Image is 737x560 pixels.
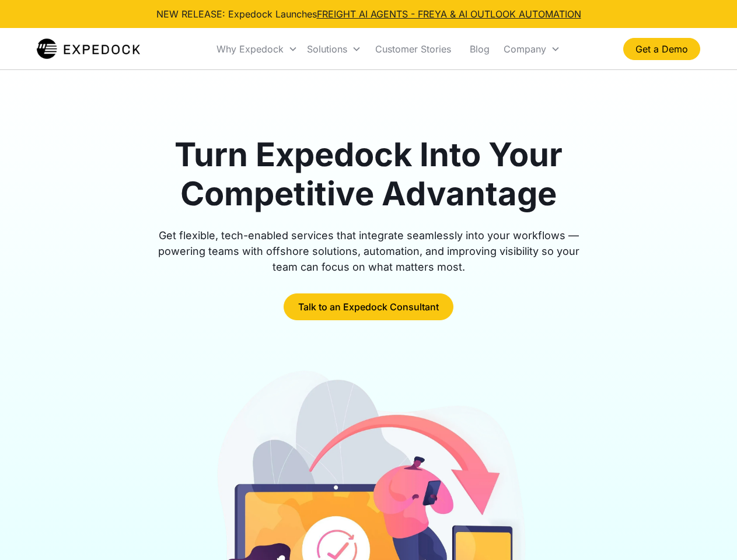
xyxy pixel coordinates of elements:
[317,8,581,20] a: FREIGHT AI AGENTS - FREYA & AI OUTLOOK AUTOMATION
[366,29,460,69] a: Customer Stories
[499,29,565,69] div: Company
[302,29,366,69] div: Solutions
[460,29,499,69] a: Blog
[623,38,700,60] a: Get a Demo
[212,29,302,69] div: Why Expedock
[284,293,453,320] a: Talk to an Expedock Consultant
[504,43,546,55] div: Company
[145,135,593,213] h1: Turn Expedock Into Your Competitive Advantage
[145,228,593,275] div: Get flexible, tech-enabled services that integrate seamlessly into your workflows — powering team...
[216,43,284,55] div: Why Expedock
[37,37,140,61] img: Expedock Logo
[307,43,347,55] div: Solutions
[156,7,581,21] div: NEW RELEASE: Expedock Launches
[37,37,140,61] a: home
[679,504,737,560] iframe: Chat Widget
